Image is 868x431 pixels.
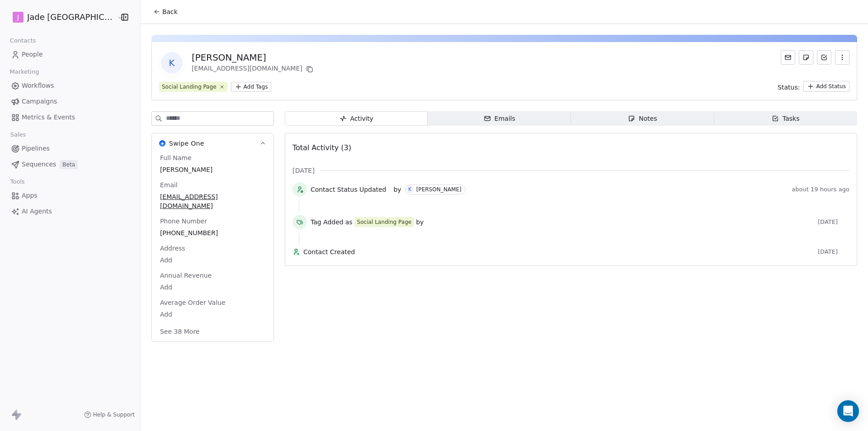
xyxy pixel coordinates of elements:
img: Swipe One [159,140,165,147]
a: Pipelines [7,141,133,156]
span: Pipelines [22,144,50,153]
div: [PERSON_NAME] [192,51,315,64]
span: about 19 hours ago [792,186,849,193]
a: AI Agents [7,204,133,219]
span: People [22,50,43,59]
span: J [17,13,19,22]
span: Add [160,256,265,265]
span: Beta [60,160,78,169]
a: Apps [7,188,133,203]
span: Workflows [22,81,54,90]
a: Metrics & Events [7,110,133,125]
span: [DATE] [818,218,849,226]
span: [PERSON_NAME] [160,165,265,174]
div: Notes [628,114,657,123]
a: Campaigns [7,94,133,109]
div: K [408,186,411,193]
span: Swipe One [169,139,204,148]
span: Contacts [6,34,40,47]
span: by [416,218,424,227]
span: AI Agents [22,207,52,216]
div: Swipe OneSwipe One [152,153,274,341]
div: [PERSON_NAME] [416,186,462,193]
span: Apps [22,191,38,200]
span: Metrics & Events [22,113,75,122]
div: Social Landing Page [162,83,217,91]
div: [EMAIL_ADDRESS][DOMAIN_NAME] [192,64,315,75]
span: Sales [6,128,30,142]
span: Jade [GEOGRAPHIC_DATA] [27,11,115,23]
a: SequencesBeta [7,157,133,172]
a: People [7,47,133,62]
button: Swipe OneSwipe One [152,133,274,153]
a: Help & Support [84,411,135,418]
div: Emails [484,114,515,123]
span: Address [158,244,187,253]
button: Add Tags [231,82,272,92]
div: Open Intercom Messenger [837,400,859,422]
span: Marketing [6,65,43,79]
span: [DATE] [292,166,315,175]
span: [DATE] [818,248,849,256]
span: as [345,218,353,227]
span: Add [160,283,265,292]
span: Campaigns [22,97,57,106]
div: Social Landing Page [357,218,412,226]
button: See 38 More [155,323,205,340]
span: Total Activity (3) [292,143,351,152]
span: Sequences [22,160,56,169]
span: [EMAIL_ADDRESS][DOMAIN_NAME] [160,192,265,210]
span: Full Name [158,153,193,162]
span: Contact Created [303,247,814,256]
span: Tag Added [311,218,344,227]
span: [PHONE_NUMBER] [160,228,265,237]
button: Back [148,4,183,20]
span: by [393,185,401,194]
span: Contact Status Updated [311,185,387,194]
a: Workflows [7,78,133,93]
span: Back [162,7,178,16]
span: Tools [6,175,28,189]
span: Help & Support [93,411,135,418]
span: Add [160,310,265,319]
span: Phone Number [158,217,209,226]
span: K [161,52,183,74]
button: JJade [GEOGRAPHIC_DATA] [11,9,111,25]
span: Average Order Value [158,298,227,307]
div: Tasks [772,114,800,123]
span: Status: [778,83,800,92]
button: Add Status [803,81,849,92]
span: Email [158,180,179,189]
span: Annual Revenue [158,271,213,280]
